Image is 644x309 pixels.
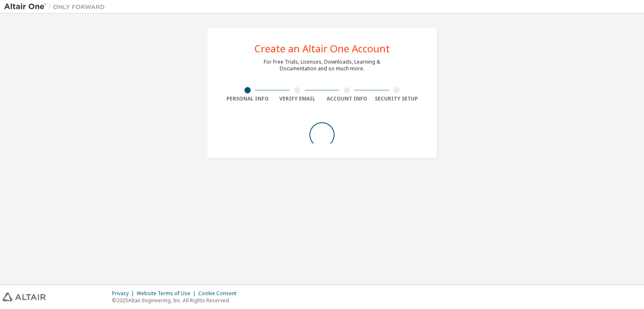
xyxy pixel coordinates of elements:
[198,290,241,297] div: Cookie Consent
[264,59,380,72] div: For Free Trials, Licenses, Downloads, Learning & Documentation and so much more.
[3,293,46,301] img: altair_logo.svg
[254,44,390,54] div: Create an Altair One Account
[372,95,422,102] div: Security Setup
[137,290,198,297] div: Website Terms of Use
[4,3,109,11] img: Altair One
[273,95,322,102] div: Verify Email
[112,297,241,304] p: © 2025 Altair Engineering, Inc. All Rights Reserved.
[223,95,273,102] div: Personal Info
[112,290,137,297] div: Privacy
[322,95,372,102] div: Account Info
